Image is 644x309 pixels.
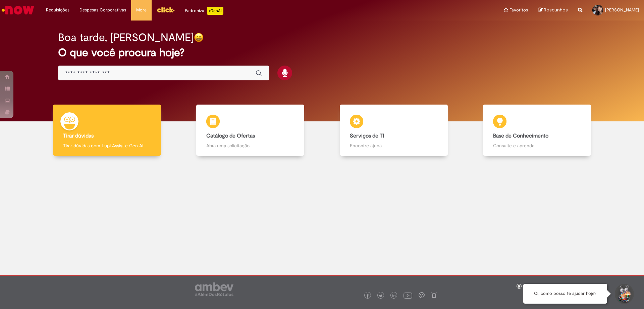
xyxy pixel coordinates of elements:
span: Rascunhos [544,7,568,13]
b: Tirar dúvidas [63,132,94,139]
img: logo_footer_ambev_rotulo_gray.png [195,282,233,296]
img: logo_footer_naosei.png [431,292,437,298]
span: [PERSON_NAME] [605,7,639,13]
b: Base de Conhecimento [493,132,548,139]
div: Oi, como posso te ajudar hoje? [523,284,607,304]
a: Serviços de TI Encontre ajuda [322,105,466,156]
img: click_logo_yellow_360x200.png [157,5,175,15]
h2: O que você procura hoje? [58,47,586,59]
p: Tirar dúvidas com Lupi Assist e Gen Ai [63,142,151,149]
img: logo_footer_workplace.png [419,292,425,298]
img: logo_footer_linkedin.png [392,294,396,298]
button: Iniciar Conversa de Suporte [614,284,634,304]
p: +GenAi [207,7,223,15]
a: Base de Conhecimento Consulte e aprenda [466,105,609,156]
b: Serviços de TI [350,132,384,139]
h2: Boa tarde, [PERSON_NAME] [58,32,194,43]
p: Abra uma solicitação [206,142,294,149]
a: Tirar dúvidas Tirar dúvidas com Lupi Assist e Gen Ai [35,105,179,156]
p: Consulte e aprenda [493,142,581,149]
span: Requisições [46,7,69,13]
img: logo_footer_facebook.png [366,294,369,298]
p: Encontre ajuda [350,142,438,149]
a: Catálogo de Ofertas Abra uma solicitação [179,105,322,156]
div: Padroniza [185,7,223,15]
span: More [136,7,147,13]
span: Despesas Corporativas [79,7,126,13]
img: ServiceNow [1,3,35,17]
a: Rascunhos [538,7,568,13]
img: logo_footer_twitter.png [379,294,382,298]
span: Favoritos [509,7,528,13]
img: logo_footer_youtube.png [404,291,412,300]
img: happy-face.png [194,33,204,42]
b: Catálogo de Ofertas [206,132,255,139]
